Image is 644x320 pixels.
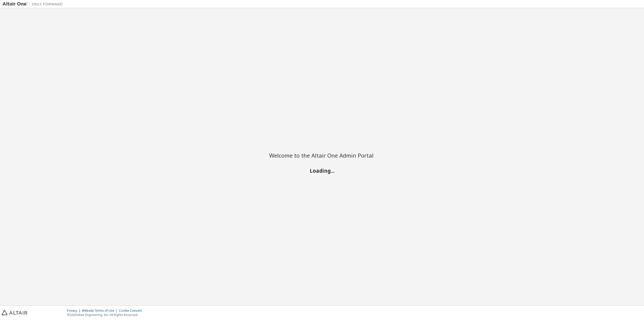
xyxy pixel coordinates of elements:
[119,309,145,313] div: Cookie Consent
[269,167,375,174] h2: Loading...
[269,152,375,159] h2: Welcome to the Altair One Admin Portal
[82,309,119,313] div: Website Terms of Use
[67,309,82,313] div: Privacy
[2,310,27,315] img: altair_logo.svg
[67,313,145,317] p: © 2025 Altair Engineering, Inc. All Rights Reserved.
[3,2,65,7] img: Altair One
